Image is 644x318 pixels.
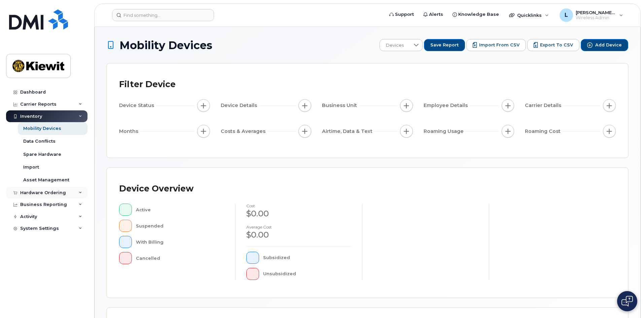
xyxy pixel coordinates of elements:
div: Active [136,204,225,216]
span: Employee Details [424,102,470,109]
span: Device Details [221,102,259,109]
span: Business Unit [322,102,359,109]
div: Unsubsidized [263,268,352,280]
div: $0.00 [246,229,351,241]
button: Export to CSV [527,39,579,51]
span: Costs & Averages [221,128,267,135]
span: Mobility Devices [119,39,212,51]
span: Export to CSV [540,42,573,48]
span: Devices [380,39,410,51]
span: Import from CSV [479,42,520,48]
span: Save Report [430,42,459,48]
button: Add Device [581,39,628,51]
span: Months [119,128,140,135]
span: Roaming Usage [424,128,466,135]
div: Cancelled [136,252,225,264]
div: Suspended [136,220,225,232]
div: Filter Device [119,76,176,93]
span: Add Device [595,42,622,48]
h4: cost [246,204,351,208]
div: With Billing [136,236,225,248]
div: Subsidized [263,252,352,264]
h4: Average cost [246,225,351,229]
span: Device Status [119,102,156,109]
span: Carrier Details [525,102,563,109]
span: Roaming Cost [525,128,563,135]
img: Open chat [621,296,633,307]
button: Save Report [424,39,465,51]
div: $0.00 [246,208,351,219]
span: Airtime, Data & Text [322,128,374,135]
button: Import from CSV [466,39,526,51]
div: Device Overview [119,180,193,198]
